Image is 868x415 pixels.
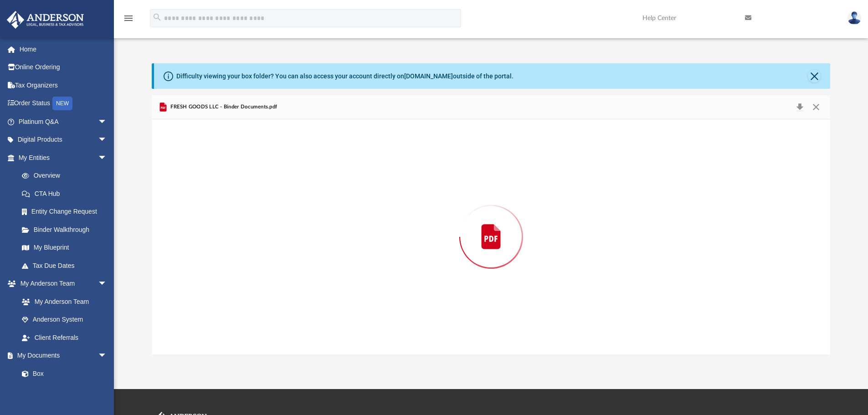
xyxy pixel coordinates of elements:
img: Anderson Advisors Platinum Portal [4,11,87,29]
a: Online Ordering [6,58,121,77]
img: User Pic [847,11,861,25]
a: menu [123,17,134,24]
div: NEW [52,97,72,110]
a: Entity Change Request [13,203,121,221]
a: My Anderson Teamarrow_drop_down [6,275,116,293]
a: My Anderson Team [13,292,112,311]
a: Platinum Q&Aarrow_drop_down [6,113,121,131]
a: Order StatusNEW [6,94,121,113]
a: CTA Hub [13,184,121,203]
span: arrow_drop_down [98,275,116,293]
a: Meeting Minutes [13,383,116,401]
a: Home [6,40,121,58]
a: Tax Due Dates [13,256,121,275]
a: Client Referrals [13,328,116,347]
span: arrow_drop_down [98,347,116,365]
button: Close [808,70,821,82]
a: Digital Productsarrow_drop_down [6,131,121,149]
a: Box [13,364,112,383]
a: My Entitiesarrow_drop_down [6,149,121,167]
button: Close [808,101,824,113]
i: search [152,12,162,22]
span: FRESH GOODS LLC - Binder Documents.pdf [169,103,277,111]
span: arrow_drop_down [98,113,116,131]
div: Difficulty viewing your box folder? You can also access your account directly on outside of the p... [176,72,514,81]
span: arrow_drop_down [98,131,116,149]
span: arrow_drop_down [98,149,116,167]
div: Preview [152,95,831,354]
a: My Blueprint [13,239,116,257]
a: Anderson System [13,311,116,329]
a: Tax Organizers [6,76,121,94]
i: menu [123,13,134,24]
a: [DOMAIN_NAME] [404,72,453,80]
button: Download [791,101,808,113]
a: Binder Walkthrough [13,220,121,239]
a: My Documentsarrow_drop_down [6,347,116,365]
a: Overview [13,167,121,185]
